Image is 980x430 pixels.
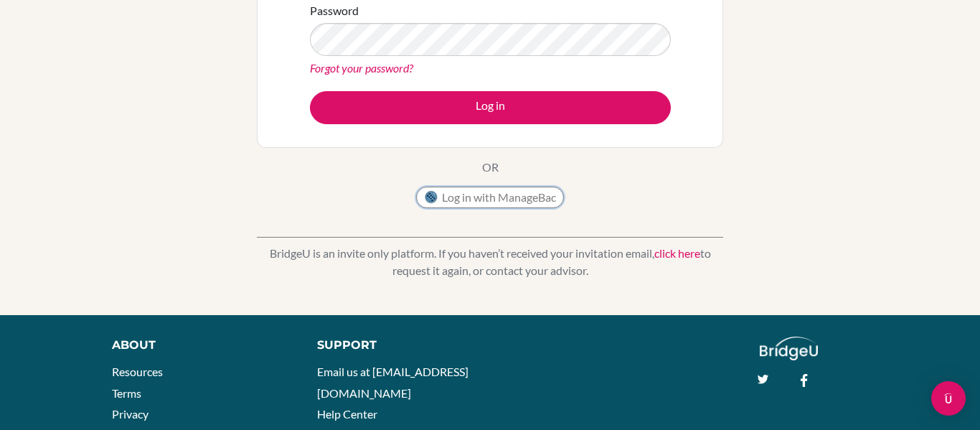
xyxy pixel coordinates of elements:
[112,337,285,354] div: About
[317,365,468,400] a: Email us at [EMAIL_ADDRESS][DOMAIN_NAME]
[760,337,818,360] img: logo_white@2x-f4f0deed5e89b7ecb1c2cc34c3e3d731f90f0f143d5ea2071677605dd97b5244.png
[317,407,377,421] a: Help Center
[416,187,564,208] button: Log in with ManageBac
[112,386,141,400] a: Terms
[317,337,476,354] div: Support
[931,381,966,416] div: Open Intercom Messenger
[310,2,359,19] label: Password
[112,407,149,421] a: Privacy
[310,61,413,75] a: Forgot your password?
[482,159,499,176] p: OR
[654,246,700,260] a: click here
[112,365,163,378] a: Resources
[257,245,723,279] p: BridgeU is an invite only platform. If you haven’t received your invitation email, to request it ...
[310,91,671,124] button: Log in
